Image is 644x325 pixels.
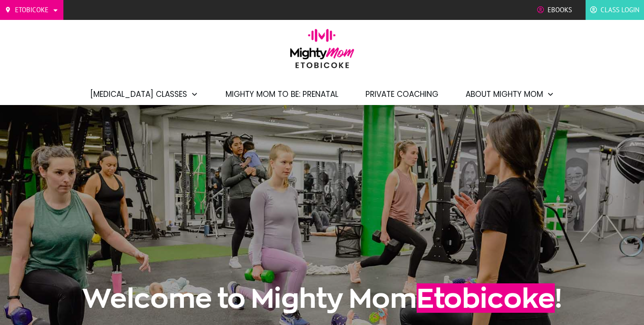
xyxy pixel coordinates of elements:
[417,283,555,313] span: Etobicoke
[90,86,187,102] span: [MEDICAL_DATA] Classes
[226,86,338,102] a: Mighty Mom to Be: Prenatal
[590,3,639,17] a: Class Login
[466,86,554,102] a: About Mighty Mom
[15,3,48,17] span: Etobicoke
[5,3,59,17] a: Etobicoke
[90,86,198,102] a: [MEDICAL_DATA] Classes
[601,3,639,17] span: Class Login
[537,3,572,17] a: Ebooks
[548,3,572,17] span: Ebooks
[365,86,438,102] a: Private Coaching
[466,86,543,102] span: About Mighty Mom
